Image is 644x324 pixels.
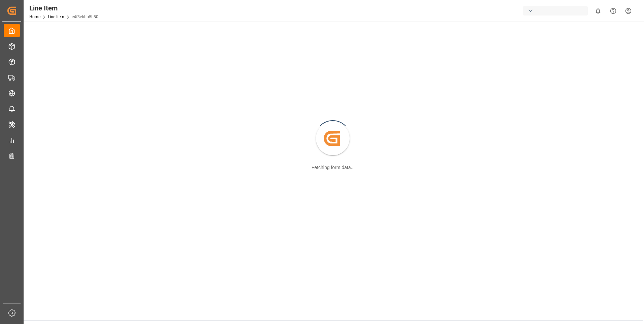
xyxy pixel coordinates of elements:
button: show 0 new notifications [590,3,606,19]
a: Home [29,14,40,19]
a: Line Item [48,14,64,19]
button: Help Center [606,3,621,19]
div: Line Item [29,3,98,13]
div: Fetching form data... [312,164,355,171]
